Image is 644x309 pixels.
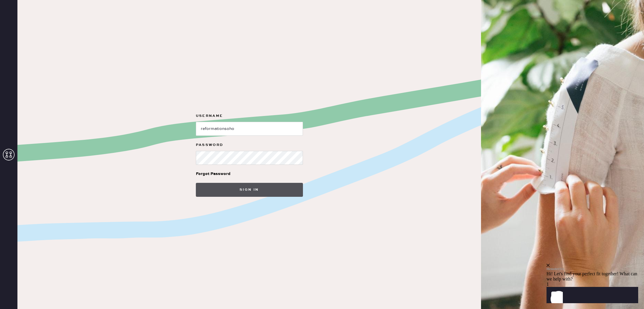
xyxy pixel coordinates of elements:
[196,165,230,183] a: Forgot Password
[196,183,303,197] button: Sign in
[196,171,230,177] div: Forgot Password
[196,142,303,149] label: Password
[547,228,643,308] iframe: Front Chat
[196,122,303,136] input: e.g. john@doe.com
[196,112,303,119] label: Username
